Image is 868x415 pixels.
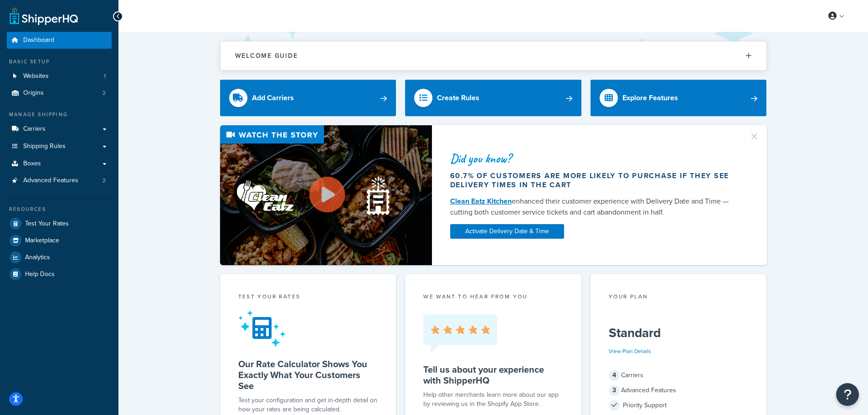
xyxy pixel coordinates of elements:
[25,237,59,245] span: Marketplace
[437,92,479,104] div: Create Rules
[609,369,749,382] div: Carriers
[25,271,55,278] span: Help Docs
[220,125,432,265] img: Video thumbnail
[836,383,859,406] button: Open Resource Center
[609,384,749,397] div: Advanced Features
[450,196,738,218] div: enhanced their customer experience with Delivery Date and Time — cutting both customer service ti...
[423,390,563,409] p: Help other merchants learn more about our app by reviewing us in the Shopify App Store.
[103,177,106,184] span: 2
[7,172,112,189] li: Advanced Features
[450,152,738,165] div: Did you know?
[7,111,112,118] div: Manage Shipping
[220,80,396,116] a: Add Carriers
[609,385,620,396] span: 3
[450,224,564,239] a: Activate Delivery Date & Time
[609,347,651,355] a: View Plan Details
[609,292,749,303] div: Your Plan
[7,138,112,155] a: Shipping Rules
[252,92,294,104] div: Add Carriers
[25,220,69,228] span: Test Your Rates
[23,36,54,44] span: Dashboard
[7,85,112,102] a: Origins2
[609,399,749,412] div: Priority Support
[7,215,112,232] a: Test Your Rates
[23,160,41,168] span: Boxes
[23,72,49,80] span: Websites
[622,92,678,104] div: Explore Features
[7,68,112,85] a: Websites1
[609,326,749,340] h5: Standard
[23,177,78,184] span: Advanced Features
[221,41,766,70] button: Welcome Guide
[7,172,112,189] a: Advanced Features2
[103,89,106,97] span: 2
[7,205,112,213] div: Resources
[7,85,112,102] li: Origins
[238,292,378,303] div: Test your rates
[23,89,44,97] span: Origins
[7,32,112,49] a: Dashboard
[23,143,66,150] span: Shipping Rules
[450,196,512,206] a: Clean Eatz Kitchen
[405,80,581,116] a: Create Rules
[7,266,112,282] a: Help Docs
[450,171,738,190] div: 60.7% of customers are more likely to purchase if they see delivery times in the cart
[23,125,46,133] span: Carriers
[25,254,50,261] span: Analytics
[7,232,112,249] a: Marketplace
[238,396,378,414] div: Test your configuration and get in-depth detail on how your rates are being calculated.
[7,121,112,138] a: Carriers
[7,68,112,85] li: Websites
[235,52,298,59] h2: Welcome Guide
[238,359,378,391] h5: Our Rate Calculator Shows You Exactly What Your Customers See
[7,155,112,172] a: Boxes
[423,364,563,386] h5: Tell us about your experience with ShipperHQ
[7,249,112,266] a: Analytics
[104,72,106,80] span: 1
[423,292,563,301] p: we want to hear from you
[591,80,767,116] a: Explore Features
[609,370,620,381] span: 4
[7,58,112,66] div: Basic Setup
